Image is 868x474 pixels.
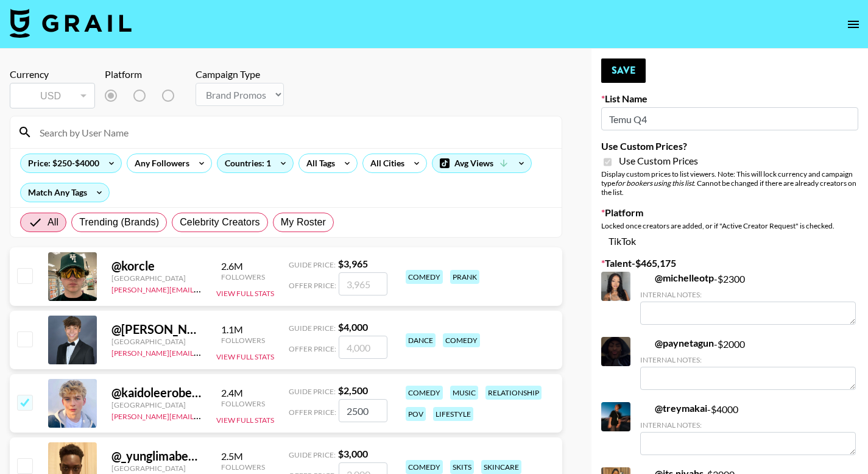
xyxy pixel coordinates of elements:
[601,58,646,83] button: Save
[111,322,202,337] div: @ [PERSON_NAME].[PERSON_NAME]
[254,68,342,80] div: Campaign Type
[640,409,856,462] div: - $ 4000
[640,344,856,397] div: - $ 2000
[299,154,337,172] div: All Tags
[111,448,202,464] div: @ _yunglimabean_
[640,363,856,372] div: Internal Notes:
[127,154,192,172] div: Any Followers
[216,289,274,298] button: View Full Stats
[299,344,347,353] span: Offer Price:
[124,86,143,105] img: TikTok
[241,324,284,336] div: 1.1M
[111,400,202,409] div: [GEOGRAPHIC_DATA]
[601,93,858,105] label: List Name
[217,154,293,172] div: Countries: 1
[299,408,347,417] span: Offer Price:
[601,169,858,197] div: Display custom prices to list viewers. Note: This will lock currency and campaign type . Cannot b...
[640,345,650,355] img: TikTok
[10,68,95,80] div: Currency
[241,399,284,408] div: Followers
[601,221,858,230] div: Locked once creators are added, or if "Active Creator Request" is checked.
[105,83,249,108] div: List locked to TikTok.
[348,258,378,269] strong: $ 3,965
[241,272,284,281] div: Followers
[299,324,346,333] span: Guide Price:
[416,386,453,400] div: comedy
[640,428,856,437] div: Internal Notes:
[241,336,284,345] div: Followers
[496,386,552,400] div: relationship
[281,215,326,230] span: My Roster
[640,297,856,306] div: Internal Notes:
[241,462,284,472] div: Followers
[10,9,132,38] img: Grail Talent
[48,215,58,230] span: All
[363,154,407,172] div: All Cities
[348,321,378,333] strong: $ 4,000
[111,258,202,274] div: @ korcle
[172,86,191,105] img: Instagram
[12,85,93,107] div: USD
[416,270,453,284] div: comedy
[216,451,236,470] img: TikTok
[32,122,554,142] input: Search by User Name
[615,179,694,188] em: for bookers using this list
[348,384,378,396] strong: $ 2,500
[432,154,531,172] div: Avg Views
[241,450,284,462] div: 2.5M
[216,324,236,344] img: TikTok
[111,283,292,294] a: [PERSON_NAME][EMAIL_ADDRESS][DOMAIN_NAME]
[492,460,532,474] div: skincare
[640,279,856,332] div: - $ 2300
[601,207,858,219] label: Platform
[111,409,292,421] a: [PERSON_NAME][EMAIL_ADDRESS][DOMAIN_NAME]
[299,260,346,269] span: Guide Price:
[111,464,202,473] div: [GEOGRAPHIC_DATA]
[601,235,621,255] img: TikTok
[453,333,490,347] div: comedy
[216,416,274,425] button: View Full Stats
[79,215,159,230] span: Trending (Brands)
[601,140,858,152] label: Use Custom Prices?
[619,155,698,167] span: Use Custom Prices
[299,387,346,396] span: Guide Price:
[601,264,858,277] label: Talent - $ 465,175
[241,387,284,399] div: 2.4M
[111,346,292,358] a: [PERSON_NAME][EMAIL_ADDRESS][DOMAIN_NAME]
[105,68,249,80] div: Platform
[349,336,398,359] input: 4,000
[241,260,284,272] div: 2.6M
[299,450,346,459] span: Guide Price:
[349,399,398,422] input: 2,500
[180,215,260,230] span: Celebrity Creators
[216,261,236,280] img: TikTok
[111,274,202,283] div: [GEOGRAPHIC_DATA]
[640,279,714,291] a: @michelleotp
[841,12,866,37] button: open drawer
[220,86,239,105] img: YouTube
[640,280,650,290] img: TikTok
[21,183,109,202] div: Match Any Tags
[111,385,202,400] div: @ kaidoleerobertslife
[601,235,858,255] div: TikTok
[443,407,484,421] div: lifestyle
[216,387,236,407] img: TikTok
[640,344,714,356] a: @paynetagun
[21,154,121,172] div: Price: $250-$4000
[640,411,650,420] img: TikTok
[299,281,347,290] span: Offer Price:
[216,352,274,361] button: View Full Stats
[10,80,95,111] div: Currency is locked to USD
[460,386,489,400] div: music
[640,409,707,422] a: @treymakai
[460,460,484,474] div: skits
[111,337,202,346] div: [GEOGRAPHIC_DATA]
[416,460,453,474] div: comedy
[416,333,446,347] div: dance
[416,407,436,421] div: pov
[349,272,398,295] input: 3,965
[348,448,378,459] strong: $ 3,000
[460,270,490,284] div: prank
